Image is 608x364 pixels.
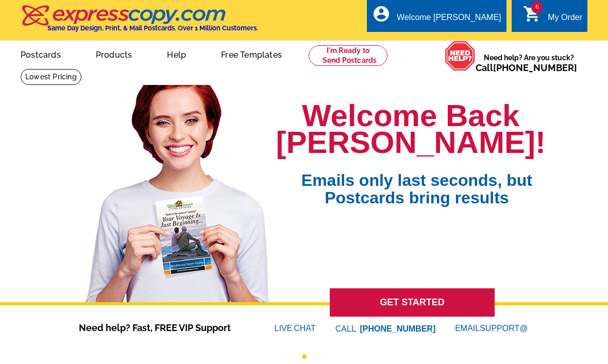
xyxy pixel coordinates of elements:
font: LIVE [275,322,294,335]
h1: Welcome Back [PERSON_NAME]! [276,102,546,156]
a: Help [150,42,202,66]
a: Free Templates [205,42,298,66]
div: Welcome [PERSON_NAME] [397,13,501,27]
button: 1 of 1 [302,354,307,359]
span: Emails only last seconds, but Postcards bring results [288,156,546,206]
a: [PHONE_NUMBER] [493,62,577,73]
i: shopping_cart [523,5,542,23]
div: My Order [548,13,582,27]
span: Call [476,62,577,73]
span: Need help? Are you stuck? [476,53,582,73]
i: account_circle [372,5,391,23]
a: Products [79,42,149,66]
h4: Same Day Design, Print, & Mail Postcards. Over 1 Million Customers. [47,24,258,32]
a: Same Day Design, Print, & Mail Postcards. Over 1 Million Customers. [21,12,258,32]
span: 6 [531,1,543,13]
img: welcome-back-logged-in.png [79,77,276,302]
a: LIVECHAT [275,324,316,333]
span: Need help? Fast, FREE VIP Support [79,321,244,335]
a: Postcards [4,42,77,66]
img: help [445,41,476,71]
a: GET STARTED [330,288,495,317]
a: 6 shopping_cart My Order [523,11,582,24]
font: SUPPORT@ [480,322,529,335]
